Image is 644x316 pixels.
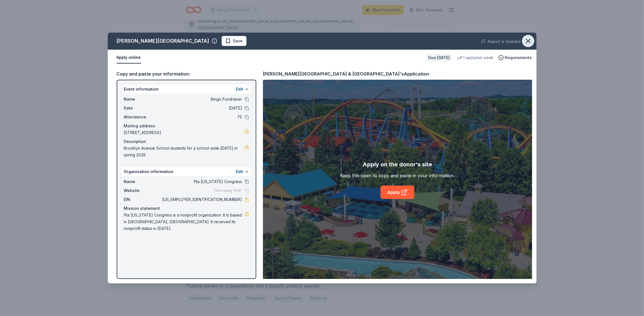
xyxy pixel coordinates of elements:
[505,54,532,61] span: Requirements
[161,178,242,185] span: Pta [US_STATE] Congress
[124,123,249,129] div: Mailing address
[426,54,452,62] div: Due [DATE]
[161,114,242,120] span: 75
[498,54,532,61] button: Requirements
[161,96,242,103] span: Bingo Fundraiser
[161,105,242,111] span: [DATE]
[215,188,242,193] span: Fill in using "Edit"
[124,129,245,136] span: [STREET_ADDRESS]
[117,52,141,64] button: Apply online
[340,172,455,179] div: Keep this open to copy and paste in your information.
[124,96,161,103] span: Name
[233,38,243,44] span: Save
[124,178,161,185] span: Name
[124,196,161,203] span: EIN
[236,86,243,93] button: Edit
[222,36,246,46] button: Save
[124,187,161,194] span: Website
[236,168,243,175] button: Edit
[124,145,245,158] span: Brooklyn Avenue School students for a school wide [DATE] in spring 2026.
[457,54,494,61] div: 1 apply last week
[263,70,429,77] div: [PERSON_NAME][GEOGRAPHIC_DATA] & [GEOGRAPHIC_DATA]'s Application
[481,38,521,45] button: Report a mistake
[122,85,251,94] div: Event information
[124,114,161,120] span: Attendance
[124,212,245,232] span: Pta [US_STATE] Congress is a nonprofit organization. It is based in [GEOGRAPHIC_DATA], [GEOGRAPHI...
[363,160,432,169] div: Apply on the donor's site
[122,167,251,176] div: Organization information
[124,105,161,111] span: Date
[124,138,249,145] div: Description
[117,70,256,77] div: Copy and paste your information:
[380,186,414,199] a: Apply
[124,205,249,212] div: Mission statement
[161,196,242,203] span: [US_EMPLOYER_IDENTIFICATION_NUMBER]
[117,37,209,45] div: [PERSON_NAME][GEOGRAPHIC_DATA]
